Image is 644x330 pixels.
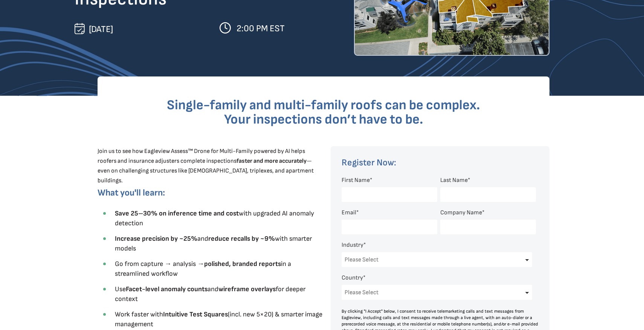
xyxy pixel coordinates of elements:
[115,209,239,217] strong: Save 25–30% on inference time and cost
[115,285,305,303] span: Use and for deeper context
[342,157,396,168] span: Register Now:
[342,274,363,281] span: Country
[126,285,208,293] strong: Facet-level anomaly counts
[237,23,285,34] span: 2:00 PM EST
[115,310,322,328] span: Work faster with (incl. new 5×20) & smarter image management
[218,285,276,293] strong: wireframe overlays
[89,24,113,35] span: [DATE]
[98,148,314,184] span: Join us to see how Eagleview Assess™ Drone for Multi-Family powered by AI helps roofers and insur...
[115,260,291,278] span: Go from capture → analysis → in a streamlined workflow
[115,235,312,252] span: and with smarter models
[224,112,423,128] span: Your inspections don’t have to be.
[342,241,363,249] span: Industry
[204,260,281,268] strong: polished, branded reports
[342,209,356,216] span: Email
[163,310,228,318] strong: Intuitive Test Squares
[115,235,197,243] strong: Increase precision by ~25%
[167,97,480,113] span: Single-family and multi-family roofs can be complex.
[208,235,275,243] strong: reduce recalls by ~9%
[237,157,307,165] strong: faster and more accurately
[115,209,314,227] span: with upgraded AI anomaly detection
[342,177,370,184] span: First Name
[440,177,468,184] span: Last Name
[440,209,482,216] span: Company Name
[98,187,165,198] span: What you'll learn:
